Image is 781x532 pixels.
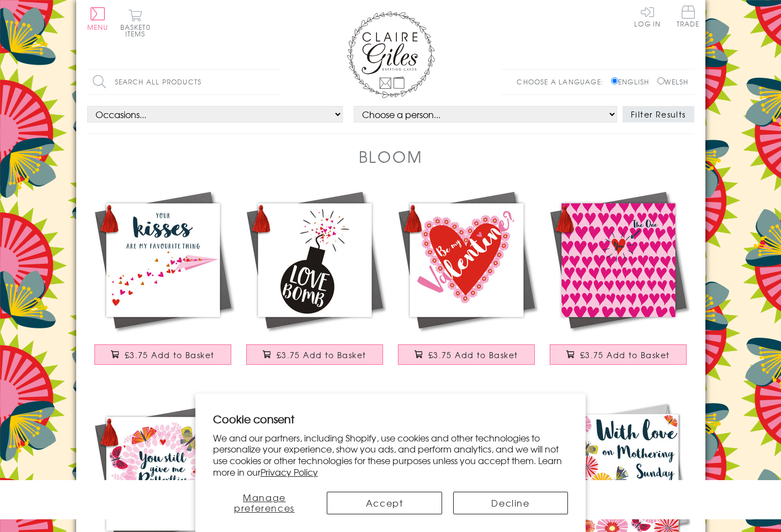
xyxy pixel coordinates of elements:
a: Valentine's Day Card, Bomb, Love Bomb, Embellished with a colourful tassel £3.75 Add to Basket [239,184,391,376]
button: £3.75 Add to Basket [550,344,687,365]
img: Valentine's Day Card, Hearts Background, Embellished with a colourful tassel [543,184,694,336]
a: Valentine's Day Card, Hearts Background, Embellished with a colourful tassel £3.75 Add to Basket [543,184,694,376]
span: Trade [677,6,700,27]
button: Basket0 items [120,9,151,37]
button: Menu [87,7,109,30]
a: Valentine's Day Card, Paper Plane Kisses, Embellished with a colourful tassel £3.75 Add to Basket [87,184,239,376]
button: Accept [327,492,442,514]
a: Log In [634,6,661,27]
button: £3.75 Add to Basket [246,344,383,365]
button: Decline [453,492,568,514]
img: Valentine's Day Card, Paper Plane Kisses, Embellished with a colourful tassel [87,184,239,336]
span: £3.75 Add to Basket [428,349,518,360]
h1: Bloom [359,145,423,168]
button: £3.75 Add to Basket [398,344,535,365]
button: £3.75 Add to Basket [94,344,231,365]
span: Menu [87,22,109,32]
span: 0 items [125,22,151,39]
span: £3.75 Add to Basket [125,349,215,360]
a: Valentine's Day Card, Heart with Flowers, Embellished with a colourful tassel £3.75 Add to Basket [391,184,543,376]
a: Privacy Policy [261,465,318,478]
button: Filter Results [623,106,694,123]
span: Manage preferences [234,491,295,514]
img: Valentine's Day Card, Bomb, Love Bomb, Embellished with a colourful tassel [239,184,391,336]
a: Trade [677,6,700,29]
img: Valentine's Day Card, Heart with Flowers, Embellished with a colourful tassel [391,184,543,336]
h2: Cookie consent [213,411,569,427]
p: Choose a language: [517,77,609,87]
input: Search all products [87,70,280,94]
span: £3.75 Add to Basket [277,349,366,360]
span: £3.75 Add to Basket [580,349,670,360]
p: We and our partners, including Shopify, use cookies and other technologies to personalize your ex... [213,432,569,478]
input: Search [269,70,280,94]
input: English [611,77,618,84]
label: Welsh [657,77,689,87]
img: Claire Giles Greetings Cards [347,11,435,98]
input: Welsh [657,77,665,84]
button: Manage preferences [213,492,316,514]
label: English [611,77,655,87]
